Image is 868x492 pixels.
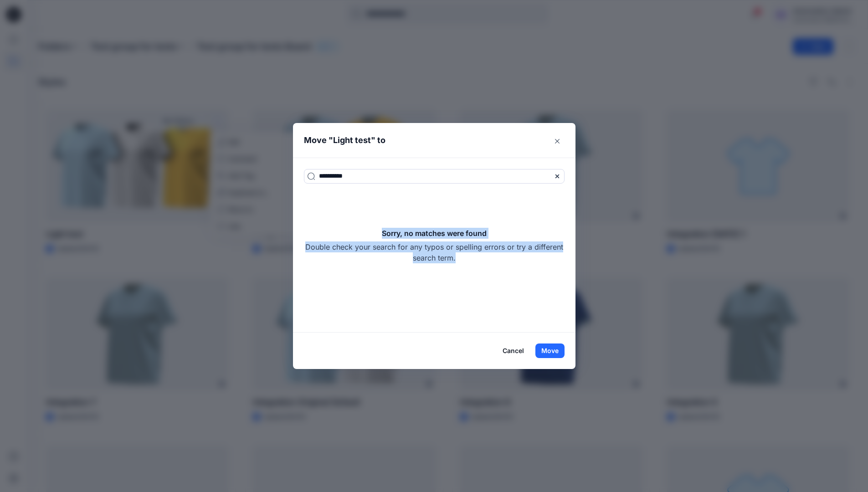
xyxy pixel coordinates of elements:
h5: Sorry, no matches were found [382,228,487,239]
button: Close [550,134,565,149]
header: Move " " to [293,123,561,158]
button: Move [535,343,565,358]
p: Light test [333,134,371,147]
p: Double check your search for any typos or spelling errors or try a different search term. [304,241,565,263]
button: Cancel [497,343,530,358]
